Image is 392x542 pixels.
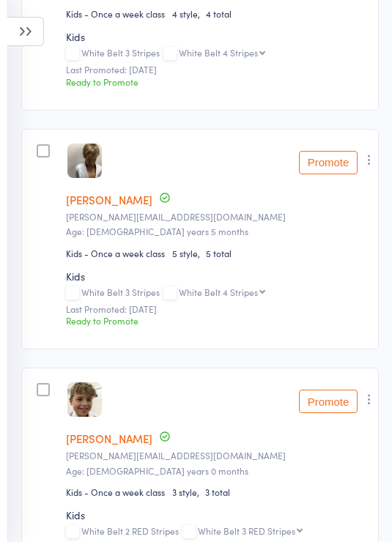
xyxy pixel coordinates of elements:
div: White Belt 3 Stripes [66,48,369,60]
span: 4 style [172,7,206,20]
div: White Belt 2 RED Stripes [66,526,369,538]
a: [PERSON_NAME] [66,431,152,446]
div: White Belt 3 RED Stripes [198,526,295,535]
small: Georgimarie@icloud.com [66,212,369,222]
small: Last Promoted: [DATE] [66,64,369,75]
div: Ready to Promote [66,75,369,88]
div: White Belt 3 Stripes [66,287,369,300]
span: Age: [DEMOGRAPHIC_DATA] years 5 months [66,225,248,237]
img: image1745303344.png [67,144,102,178]
div: White Belt 4 Stripes [179,48,258,57]
a: [PERSON_NAME] [66,192,152,207]
span: 4 total [206,7,232,20]
div: Kids - Once a week class [66,7,165,20]
div: Kids [66,29,369,44]
div: Kids - Once a week class [66,247,165,259]
span: 3 total [205,486,230,498]
span: 5 style [172,247,206,259]
div: Kids [66,269,369,283]
div: Kids - Once a week class [66,486,165,498]
button: Promote [299,151,358,174]
span: 3 style [172,486,205,498]
div: Kids [66,508,369,522]
div: Ready to Promote [66,314,369,327]
img: image1733115267.png [67,382,102,417]
span: 5 total [206,247,232,259]
small: alexr@lifepropertygroup.com.au [66,450,369,461]
small: Last Promoted: [DATE] [66,304,369,314]
button: Promote [299,390,358,413]
div: White Belt 4 Stripes [179,287,258,297]
span: Age: [DEMOGRAPHIC_DATA] years 0 months [66,464,248,477]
